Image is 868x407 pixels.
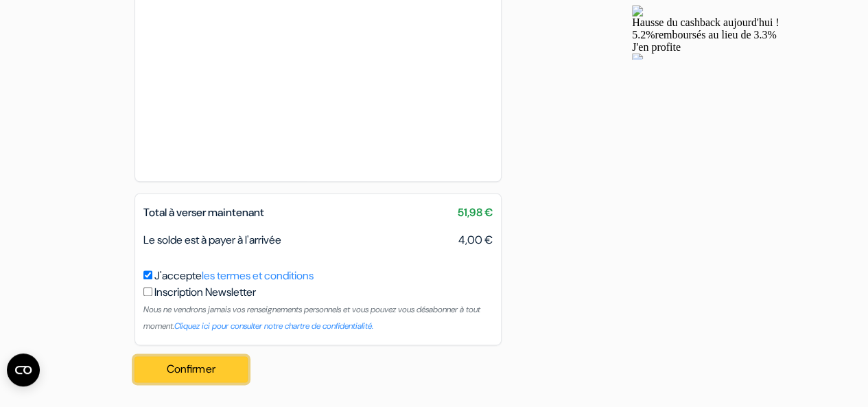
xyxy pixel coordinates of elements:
span: 5.2% [5,29,28,40]
div: Hausse du cashback aujourd'hui ! [5,16,231,29]
img: close.png [5,54,16,65]
label: J'accepte [154,268,314,284]
button: Confirmer [134,356,248,382]
span: 4,00 € [458,232,493,248]
a: Cliquez ici pour consulter notre chartre de confidentialité. [174,321,373,332]
span: 51,98 € [458,205,493,221]
label: Inscription Newsletter [154,284,256,301]
span: Le solde est à payer à l'arrivée [143,233,281,247]
a: les termes et conditions [202,268,314,283]
img: large-icon256.png [5,5,16,16]
span: Total à verser maintenant [143,205,264,220]
div: remboursés au lieu de 3.3% [5,29,231,41]
small: Nous ne vendrons jamais vos renseignements personnels et vous pouvez vous désabonner à tout moment. [143,304,480,332]
button: Ouvrir le widget CMP [7,353,40,386]
div: J'en profite [5,41,231,54]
